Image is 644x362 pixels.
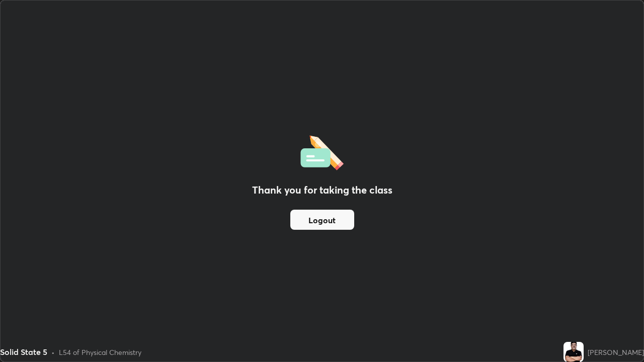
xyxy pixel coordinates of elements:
div: • [51,347,55,357]
img: offlineFeedback.1438e8b3.svg [300,132,344,170]
div: L54 of Physical Chemistry [59,347,141,357]
img: abc51e28aa9d40459becb4ae34ddc4b0.jpg [563,342,584,362]
h2: Thank you for taking the class [252,183,392,198]
button: Logout [290,210,354,230]
div: [PERSON_NAME] [588,347,644,357]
